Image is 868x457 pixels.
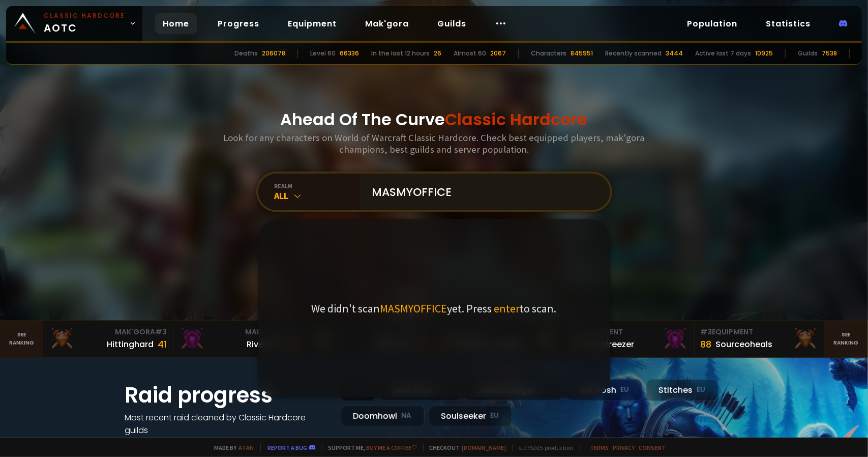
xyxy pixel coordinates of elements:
h1: Ahead Of The Curve [281,107,588,132]
h3: Look for any characters on World of Warcraft Classic Hardcore. Check best equipped players, mak'g... [220,132,649,155]
span: Checkout [423,444,506,451]
div: 2067 [490,49,506,58]
div: Soulseeker [429,405,512,427]
div: 66336 [340,49,359,58]
h4: Most recent raid cleaned by Classic Hardcore guilds [125,411,328,437]
div: Sourceoheals [716,338,773,351]
small: EU [697,385,706,395]
div: Stitches [646,379,719,401]
div: Guilds [798,49,818,58]
p: We didn't scan yet. Press to scan. [312,301,557,316]
div: realm [275,182,360,190]
a: #3Equipment88Sourceoheals [695,321,825,357]
span: Classic Hardcore [445,108,588,131]
a: Privacy [613,444,635,451]
div: 845951 [571,49,593,58]
a: Guilds [429,13,474,34]
div: Mak'Gora [179,327,297,337]
input: Search a character... [366,174,598,210]
a: Mak'Gora#3Hittinghard41 [43,321,173,357]
a: Statistics [758,13,819,34]
small: EU [491,411,499,421]
div: 7538 [822,49,837,58]
h1: Raid progress [125,379,328,411]
div: 206078 [262,49,285,58]
div: Deaths [234,49,258,58]
a: Population [679,13,745,34]
div: Doomhowl [341,405,425,427]
div: Equipment [571,327,688,337]
span: # 3 [155,327,167,337]
span: Support me, [322,444,417,451]
div: 26 [434,49,441,58]
a: Consent [639,444,666,451]
div: Rivench [247,338,279,351]
a: See all progress [125,437,191,449]
span: AOTC [44,11,125,36]
div: Characters [531,49,566,58]
span: enter [494,301,520,316]
div: Active last 7 days [695,49,751,58]
div: 88 [701,337,712,351]
div: Equipment [701,327,818,337]
div: Hittinghard [107,338,154,351]
small: Classic Hardcore [44,11,125,20]
div: Recently scanned [605,49,662,58]
div: Almost 60 [454,49,486,58]
span: MASMYOFFICE [380,301,447,316]
span: v. d752d5 - production [513,444,574,451]
a: a fan [239,444,254,451]
a: #2Equipment88Notafreezer [564,321,695,357]
a: Progress [209,13,267,34]
small: NA [402,411,412,421]
div: Mak'Gora [49,327,167,337]
a: Seeranking [825,321,868,357]
a: Mak'Gora#2Rivench100 [173,321,304,357]
span: # 3 [701,327,712,337]
a: Mak'gora [357,13,417,34]
span: Made by [208,444,254,451]
a: Equipment [280,13,345,34]
div: 10925 [755,49,773,58]
a: Classic HardcoreAOTC [6,6,142,41]
a: Buy me a coffee [367,444,417,451]
small: EU [621,385,630,395]
a: Report a bug [268,444,308,451]
a: Home [155,13,197,34]
div: Level 60 [310,49,336,58]
div: In the last 12 hours [371,49,430,58]
div: 3444 [666,49,683,58]
div: All [275,190,360,202]
a: Terms [590,444,609,451]
div: Notafreezer [586,338,635,351]
div: 41 [158,337,167,351]
a: [DOMAIN_NAME] [462,444,506,451]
